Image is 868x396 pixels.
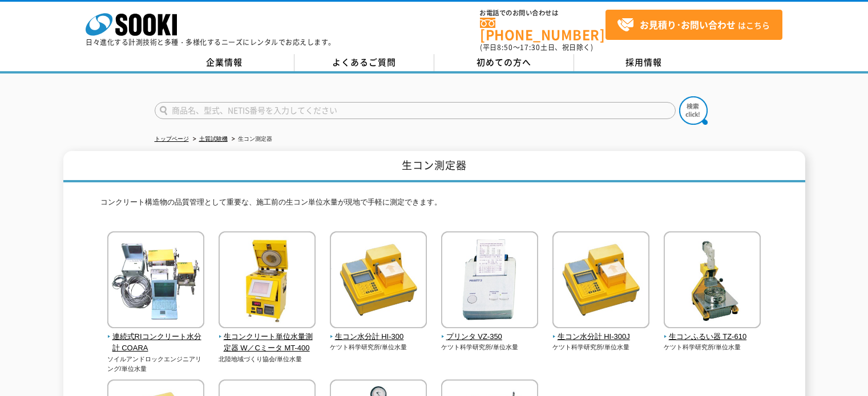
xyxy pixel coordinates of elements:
img: 生コンふるい器 TZ-610 [664,231,761,331]
span: プリンタ VZ-350 [441,331,539,343]
a: 生コン水分計 HI-300J [552,320,650,343]
a: お見積り･お問い合わせはこちら [605,10,782,40]
p: ケツト科学研究所/単位水量 [330,342,427,352]
a: 採用情報 [574,54,714,71]
a: 初めての方へ [434,54,574,71]
h1: 生コン測定器 [63,151,805,182]
a: 土質試験機 [199,136,228,142]
span: 連続式RIコンクリート水分計 COARA [107,331,205,355]
span: 8:50 [497,42,513,52]
p: コンクリート構造物の品質管理として重要な、施工前の生コン単位水量が現地で手軽に測定できます。 [100,197,768,214]
p: 日々進化する計測技術と多種・多様化するニーズにレンタルでお応えします。 [86,39,336,46]
strong: お見積り･お問い合わせ [640,18,736,31]
span: 17:30 [520,42,540,52]
a: 連続式RIコンクリート水分計 COARA [107,320,205,354]
img: 生コン水分計 HI-300 [330,231,427,331]
img: 生コン水分計 HI-300J [552,231,649,331]
span: 生コン水分計 HI-300 [330,331,427,343]
p: 北陸地域づくり協会/単位水量 [219,354,316,364]
a: よくあるご質問 [294,54,434,71]
input: 商品名、型式、NETIS番号を入力してください [155,102,676,119]
img: プリンタ VZ-350 [441,231,538,331]
span: 生コンふるい器 TZ-610 [664,331,761,343]
li: 生コン測定器 [229,133,272,145]
img: btn_search.png [679,96,708,125]
a: プリンタ VZ-350 [441,320,539,343]
p: ソイルアンドロックエンジニアリング/単位水量 [107,354,205,373]
span: 生コン水分計 HI-300J [552,331,650,343]
p: ケツト科学研究所/単位水量 [552,342,650,352]
a: 生コンふるい器 TZ-610 [664,320,761,343]
a: トップページ [155,136,189,142]
a: 企業情報 [155,54,294,71]
span: 初めての方へ [477,56,531,68]
p: ケツト科学研究所/単位水量 [441,342,539,352]
span: はこちら [617,17,770,34]
span: 生コンクリート単位水量測定器 W／Cミータ MT-400 [219,331,316,355]
a: 生コン水分計 HI-300 [330,320,427,343]
span: お電話でのお問い合わせは [480,10,605,17]
a: 生コンクリート単位水量測定器 W／Cミータ MT-400 [219,320,316,354]
img: 生コンクリート単位水量測定器 W／Cミータ MT-400 [219,231,316,331]
img: 連続式RIコンクリート水分計 COARA [107,231,204,331]
span: (平日 ～ 土日、祝日除く) [480,42,593,52]
a: [PHONE_NUMBER] [480,18,605,41]
p: ケツト科学研究所/単位水量 [664,342,761,352]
